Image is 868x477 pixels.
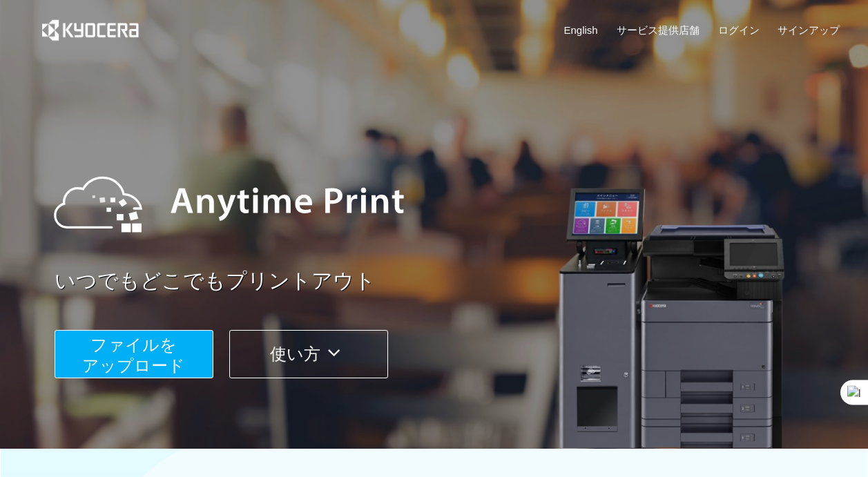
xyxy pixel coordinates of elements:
[564,23,598,37] a: English
[617,23,700,37] a: サービス提供店舗
[718,23,760,37] a: ログイン
[82,335,185,375] span: ファイルを ​​アップロード
[229,330,388,378] button: 使い方
[55,266,849,296] a: いつでもどこでもプリントアウト
[55,330,213,378] button: ファイルを​​アップロード
[778,23,840,37] a: サインアップ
